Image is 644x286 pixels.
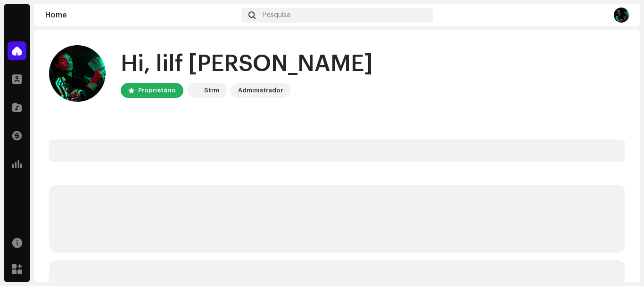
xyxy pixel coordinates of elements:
div: Administrador [238,85,283,96]
div: Strm [204,85,219,96]
div: Proprietário [138,85,176,96]
div: Hi, lilf [PERSON_NAME] [121,49,373,79]
img: 943c81fe-d517-4204-8bcc-33013d9402b4 [614,8,629,23]
span: Pesquisa [263,11,290,19]
img: 943c81fe-d517-4204-8bcc-33013d9402b4 [49,45,106,102]
div: Home [45,11,237,19]
img: 408b884b-546b-4518-8448-1008f9c76b02 [189,85,200,96]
